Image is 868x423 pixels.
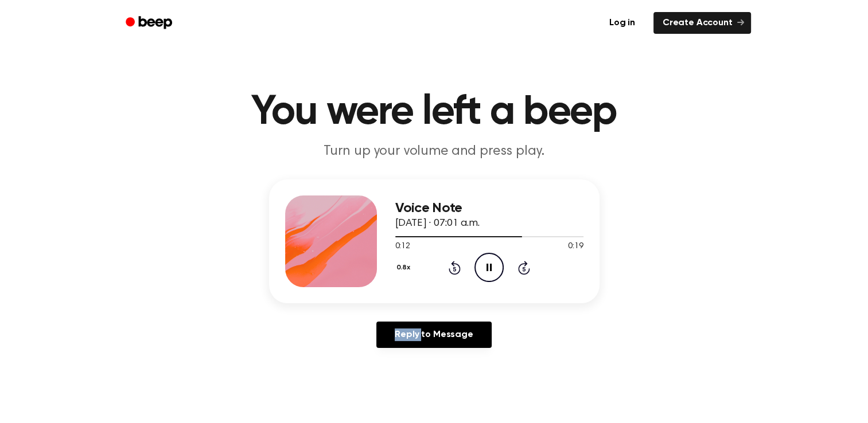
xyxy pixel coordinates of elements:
[214,142,655,161] p: Turn up your volume and press play.
[376,322,491,348] a: Reply to Message
[395,218,480,229] span: [DATE] · 07:01 a.m.
[395,241,410,253] span: 0:12
[141,92,728,133] h1: You were left a beep
[568,241,583,253] span: 0:19
[653,12,751,34] a: Create Account
[395,201,583,216] h3: Voice Note
[118,12,182,34] a: Beep
[395,258,415,277] button: 0.8x
[598,10,647,36] a: Log in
